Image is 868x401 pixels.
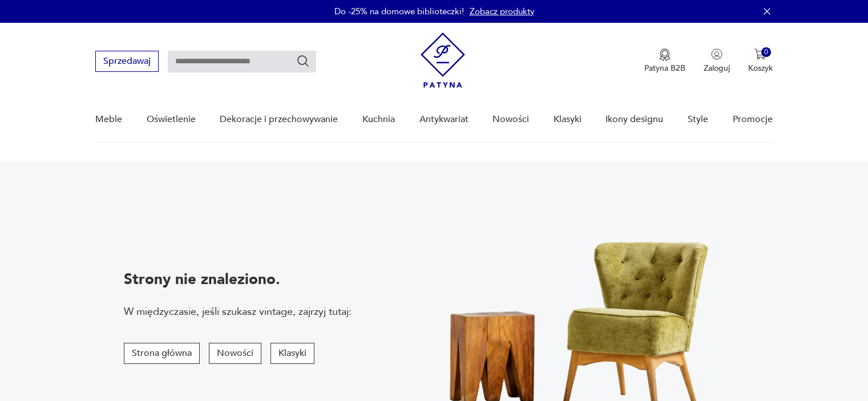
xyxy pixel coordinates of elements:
[644,63,685,74] p: Patyna B2B
[659,48,671,61] img: Ikona medalu
[470,6,534,17] a: Zobacz produkty
[334,6,464,17] p: Do -25% na domowe biblioteczki!
[124,269,352,290] p: Strony nie znaleziono.
[748,48,773,74] button: 0Koszyk
[220,98,338,141] a: Dekoracje i przechowywanie
[95,58,159,66] a: Sprzedawaj
[711,48,722,60] img: Ikonka użytkownika
[644,48,685,74] button: Patyna B2B
[362,98,395,141] a: Kuchnia
[209,343,261,364] button: Nowości
[124,305,352,319] p: W międzyczasie, jeśli szukasz vintage, zajrzyj tutaj:
[644,48,685,74] a: Ikona medaluPatyna B2B
[554,98,582,141] a: Klasyki
[733,98,773,141] a: Promocje
[271,343,314,364] button: Klasyki
[704,48,730,74] button: Zaloguj
[124,343,200,364] button: Strona główna
[605,98,663,141] a: Ikony designu
[492,98,529,141] a: Nowości
[296,54,310,68] button: Szukaj
[95,51,159,72] button: Sprzedawaj
[147,98,196,141] a: Oświetlenie
[704,63,730,74] p: Zaloguj
[761,47,771,57] div: 0
[754,48,766,60] img: Ikona koszyka
[748,63,773,74] p: Koszyk
[419,98,469,141] a: Antykwariat
[421,33,465,88] img: Patyna - sklep z meblami i dekoracjami vintage
[95,98,122,141] a: Meble
[688,98,708,141] a: Style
